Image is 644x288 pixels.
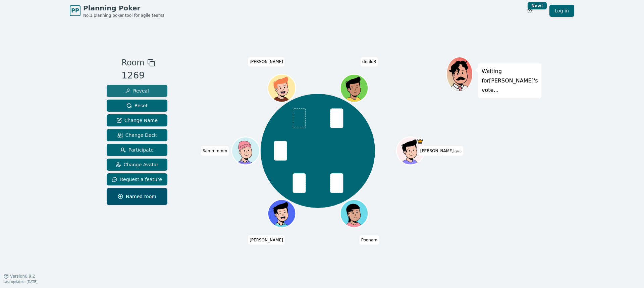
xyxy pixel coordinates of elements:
span: Participate [120,147,154,153]
span: Change Deck [117,132,157,138]
span: Request a feature [112,176,162,183]
button: Named room [107,188,167,205]
span: Click to change your name [361,57,378,66]
span: Click to change your name [201,146,229,156]
button: Change Deck [107,129,167,141]
button: Version0.9.2 [3,274,35,279]
span: Room [121,57,144,69]
span: James is the host [417,138,424,145]
span: PP [71,7,79,15]
span: (you) [453,150,462,153]
span: Reset [126,102,148,109]
button: Participate [107,144,167,156]
span: Planning Poker [83,3,164,13]
span: No.1 planning poker tool for agile teams [83,13,164,18]
span: Version 0.9.2 [10,274,35,279]
button: Change Avatar [107,159,167,171]
span: Change Name [116,117,158,124]
button: Request a feature [107,173,167,185]
span: Change Avatar [116,161,159,168]
div: 1269 [121,69,155,82]
div: New! [528,2,547,9]
button: Click to change your avatar [397,138,423,164]
button: Change Name [107,114,167,126]
p: Waiting for [PERSON_NAME] 's vote... [482,67,538,95]
a: PPPlanning PokerNo.1 planning poker tool for agile teams [70,3,164,18]
span: Click to change your name [248,57,285,66]
button: New! [524,5,536,17]
a: Log in [549,5,574,17]
button: Reveal [107,85,167,97]
button: Reset [107,100,167,112]
span: Named room [118,193,156,200]
span: Click to change your name [419,146,463,156]
span: Reveal [125,88,149,94]
span: Click to change your name [360,235,379,244]
span: Click to change your name [248,235,285,244]
span: Last updated: [DATE] [3,280,38,284]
